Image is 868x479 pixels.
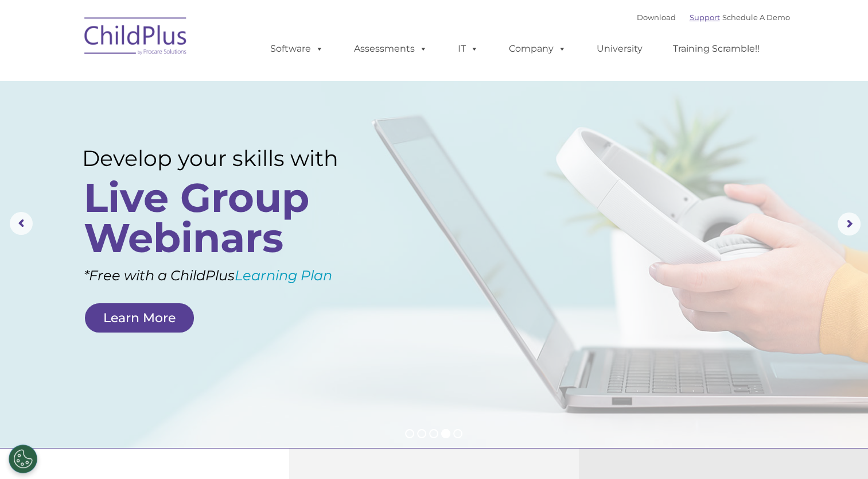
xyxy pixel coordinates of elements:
[637,13,790,22] font: |
[159,76,194,84] span: Last name
[85,303,194,333] a: Learn More
[446,37,490,60] a: IT
[690,13,720,22] a: Support
[342,37,439,60] a: Assessments
[259,37,335,60] a: Software
[497,37,578,60] a: Company
[722,13,790,22] a: Schedule A Demo
[79,9,193,67] img: ChildPlus by Procare Solutions
[159,123,208,132] span: Phone number
[235,267,332,284] a: Learning Plan
[637,13,676,22] a: Download
[661,37,771,60] a: Training Scramble!!
[84,262,390,288] rs-layer: *Free with a ChildPlus
[9,445,37,473] button: Cookies Settings
[82,145,369,171] rs-layer: Develop your skills with
[585,37,654,60] a: University
[84,177,366,258] rs-layer: Live Group Webinars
